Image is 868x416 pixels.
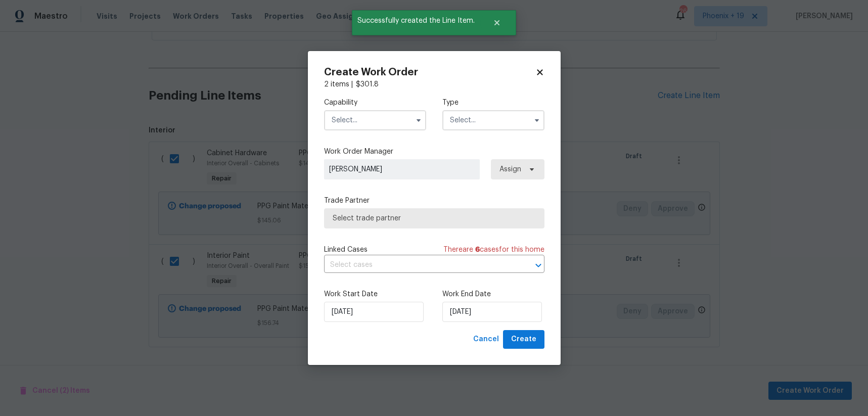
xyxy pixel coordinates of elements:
[324,289,426,299] label: Work Start Date
[324,302,424,322] input: M/D/YYYY
[469,330,503,349] button: Cancel
[442,302,542,322] input: M/D/YYYY
[324,110,426,130] input: Select...
[352,10,480,31] span: Successfully created the Line Item.
[324,257,516,273] input: Select cases
[442,110,544,130] input: Select...
[442,98,544,108] label: Type
[413,114,425,126] button: Show options
[324,67,535,77] h2: Create Work Order
[442,289,544,299] label: Work End Date
[531,258,545,272] button: Open
[475,246,480,253] span: 6
[356,81,379,88] span: $ 301.8
[324,245,368,255] span: Linked Cases
[324,147,544,157] label: Work Order Manager
[329,164,475,174] span: [PERSON_NAME]
[511,333,536,346] span: Create
[324,79,544,89] div: 2 items |
[333,213,536,223] span: Select trade partner
[324,98,426,108] label: Capability
[473,333,499,346] span: Cancel
[324,196,544,206] label: Trade Partner
[531,114,543,126] button: Show options
[480,13,514,33] button: Close
[499,164,521,174] span: Assign
[443,245,544,255] span: There are case s for this home
[503,330,544,349] button: Create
